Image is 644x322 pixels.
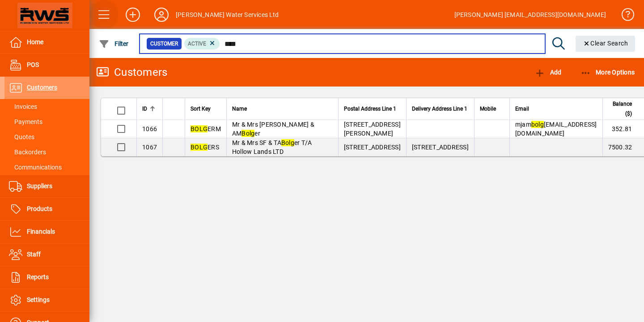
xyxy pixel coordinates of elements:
span: Name [232,104,247,114]
div: ID [142,104,157,114]
div: Name [232,104,333,114]
div: Customers [96,65,167,79]
span: Balance ($) [608,99,632,119]
span: Clear Search [583,40,628,47]
em: BOLG [191,144,208,151]
span: Settings [27,296,50,303]
a: Payments [4,114,89,129]
a: Invoices [4,99,89,114]
span: Mr & Mrs [PERSON_NAME] & AM er [232,121,314,137]
em: Bolg [241,130,254,137]
span: Email [515,104,529,114]
span: [STREET_ADDRESS] [344,144,401,151]
div: [PERSON_NAME] [EMAIL_ADDRESS][DOMAIN_NAME] [454,8,606,22]
a: Products [4,198,89,220]
a: Communications [4,160,89,175]
em: BOLG [191,125,208,132]
span: Postal Address Line 1 [344,104,396,114]
button: Add [532,64,563,80]
em: Bolg [281,139,294,146]
button: Add [119,7,147,23]
span: Mobile [480,104,496,114]
span: Invoices [9,103,37,110]
span: More Options [580,69,635,76]
mat-chip: Activation Status: Active [184,38,220,50]
span: Filter [99,40,129,47]
span: mjam [EMAIL_ADDRESS][DOMAIN_NAME] [515,121,597,137]
span: 1067 [142,144,157,151]
div: [PERSON_NAME] Water Services Ltd [176,8,279,22]
a: Staff [4,244,89,266]
a: Knowledge Base [615,2,633,31]
span: 1066 [142,125,157,132]
span: Products [27,205,52,212]
span: Staff [27,251,41,258]
button: More Options [578,64,637,80]
em: bolg [531,121,544,128]
span: [STREET_ADDRESS] [412,144,469,151]
a: Financials [4,221,89,243]
a: Suppliers [4,175,89,198]
span: Mr & Mrs SF & TA er T/A Hollow Lands LTD [232,139,312,155]
div: Email [515,104,597,114]
span: Home [27,38,43,45]
span: Customers [27,84,57,91]
span: Add [534,69,561,76]
a: Home [4,31,89,54]
div: Balance ($) [608,99,640,119]
span: Suppliers [27,182,52,190]
span: Financials [27,228,55,235]
button: Profile [147,7,176,23]
span: Reports [27,273,49,281]
a: POS [4,54,89,76]
span: Customer [150,39,178,48]
span: ERS [191,144,219,151]
span: Delivery Address Line 1 [412,104,467,114]
span: Payments [9,118,42,125]
span: Sort Key [191,104,211,114]
span: Active [188,41,206,47]
span: ERM [191,125,221,132]
span: Communications [9,164,62,171]
span: [STREET_ADDRESS][PERSON_NAME] [344,121,401,137]
button: Filter [97,36,131,52]
span: Backorders [9,149,46,156]
span: ID [142,104,147,114]
a: Reports [4,266,89,289]
a: Quotes [4,129,89,144]
div: Mobile [480,104,504,114]
button: Clear [576,36,636,52]
span: POS [27,61,39,68]
span: Quotes [9,133,34,140]
a: Settings [4,289,89,311]
a: Backorders [4,144,89,160]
